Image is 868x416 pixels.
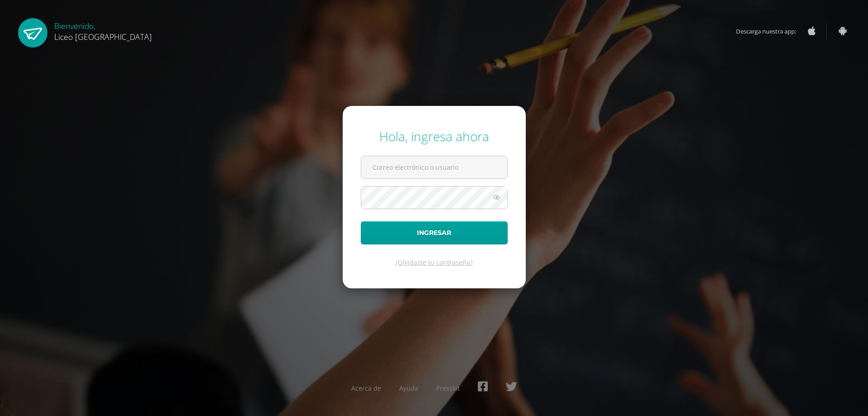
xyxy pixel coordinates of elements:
[361,128,508,145] div: Hola, ingresa ahora
[361,156,507,178] input: Correo electrónico o usuario
[351,384,381,392] a: Acerca de
[361,221,508,244] button: Ingresar
[395,258,473,267] a: ¿Olvidaste tu contraseña?
[54,18,152,42] div: Bienvenido,
[436,384,460,392] a: Presskit
[399,384,418,392] a: Ayuda
[736,23,805,40] span: Descarga nuestra app:
[54,31,152,42] span: Liceo [GEOGRAPHIC_DATA]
